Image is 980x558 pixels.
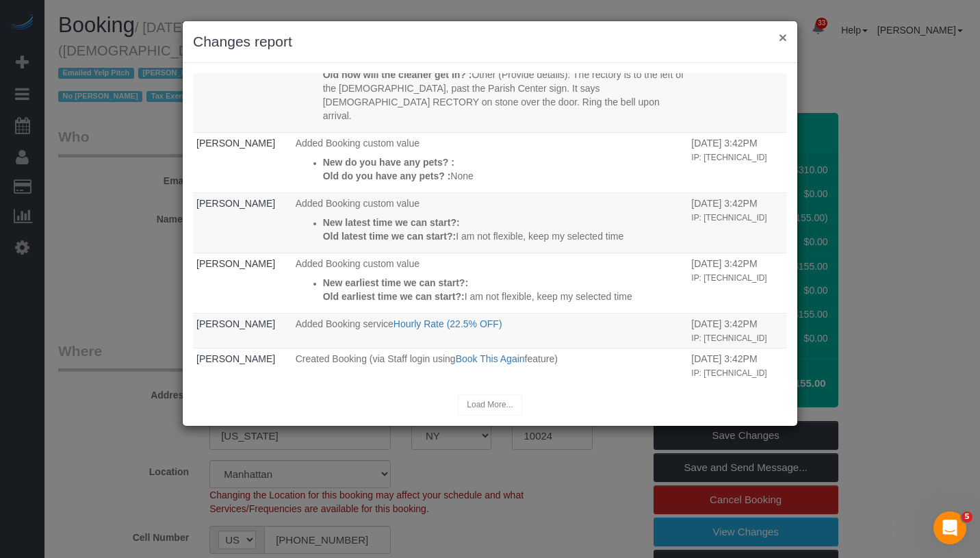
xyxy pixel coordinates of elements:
td: What [292,192,688,253]
small: IP: [TECHNICAL_ID] [691,153,766,162]
span: Added Booking custom value [296,258,420,269]
a: [PERSON_NAME] [196,138,275,149]
td: When [688,348,787,383]
td: What [292,31,688,132]
strong: Old latest time we can start?: [323,231,456,242]
td: When [688,132,787,192]
td: Who [193,192,292,253]
strong: New latest time we can start?: [323,217,460,228]
a: Hourly Rate (22.5% OFF) [394,318,502,329]
strong: New earliest time we can start?: [323,277,468,288]
td: Who [193,313,292,348]
td: What [292,253,688,313]
td: When [688,192,787,253]
td: Who [193,348,292,383]
td: What [292,348,688,383]
td: When [688,313,787,348]
small: IP: [TECHNICAL_ID] [691,333,766,343]
span: Added Booking custom value [296,198,420,209]
td: When [688,253,787,313]
span: Created Booking (via Staff login using [296,353,456,364]
a: [PERSON_NAME] [196,353,275,364]
sui-modal: Changes report [183,21,797,426]
strong: Old how will the cleaner get in? : [323,69,472,80]
td: Who [193,253,292,313]
strong: New do you have any pets? : [323,157,454,168]
small: IP: [TECHNICAL_ID] [691,213,766,223]
strong: Old earliest time we can start?: [323,291,465,302]
td: Who [193,31,292,132]
td: What [292,313,688,348]
span: Added Booking service [296,318,394,329]
td: What [292,132,688,192]
a: [PERSON_NAME] [196,198,275,209]
button: × [779,30,787,45]
td: Who [193,132,292,192]
p: Other (Provide details): The rectory is to the left of the [DEMOGRAPHIC_DATA], past the Parish Ce... [323,68,685,123]
p: I am not flexible, keep my selected time [323,290,685,303]
a: [PERSON_NAME] [196,258,275,269]
p: None [323,169,685,183]
a: [PERSON_NAME] [196,318,275,329]
small: IP: [TECHNICAL_ID] [691,368,766,378]
td: When [688,31,787,132]
a: Book This Again [456,353,525,364]
strong: Old do you have any pets? : [323,170,451,181]
iframe: Intercom live chat [933,511,966,544]
p: I am not flexible, keep my selected time [323,229,685,243]
small: IP: [TECHNICAL_ID] [691,273,766,283]
span: feature) [525,353,558,364]
h3: Changes report [193,31,787,52]
span: 5 [962,511,972,522]
span: Added Booking custom value [296,138,420,149]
